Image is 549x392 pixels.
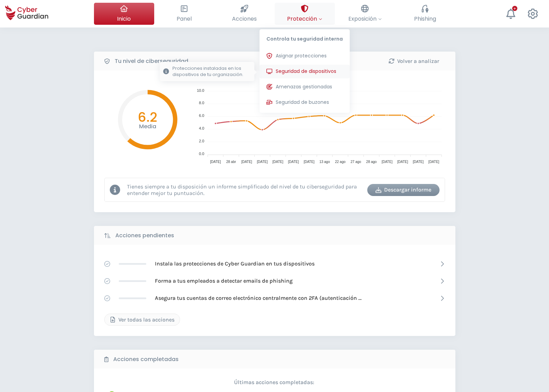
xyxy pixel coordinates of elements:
button: Seguridad de buzones [260,96,350,109]
span: Acciones [232,14,257,23]
tspan: 8.0 [199,101,204,105]
p: Controla tu seguridad interna [260,29,350,46]
tspan: [DATE] [413,160,424,164]
tspan: 2.0 [199,139,204,143]
span: Amenazas gestionadas [276,83,332,90]
button: Amenazas gestionadas [260,80,350,94]
tspan: [DATE] [397,160,408,164]
div: + [512,6,517,11]
tspan: 6.0 [199,113,204,118]
button: Asignar protecciones [260,49,350,63]
tspan: 22 ago [335,160,346,164]
span: Asignar protecciones [276,52,327,59]
tspan: 4.0 [199,126,204,130]
span: Seguridad de buzones [276,99,329,106]
div: Descargar informe [372,186,434,194]
span: Protección [287,14,322,23]
button: ProtecciónControla tu seguridad internaAsignar proteccionesSeguridad de dispositivosProtecciones ... [275,3,335,25]
tspan: [DATE] [257,160,268,164]
p: Forma a tus empleados a detectar emails de phishing [155,277,293,285]
tspan: [DATE] [210,160,221,164]
tspan: 27 ago [350,160,361,164]
button: Exposición [335,3,395,25]
b: Acciones completadas [113,355,179,363]
p: Asegura tus cuentas de correo electrónico centralmente con 2FA (autenticación de doble factor) [155,294,361,302]
tspan: [DATE] [241,160,252,164]
button: Acciones [214,3,275,25]
span: Inicio [117,14,131,23]
tspan: [DATE] [272,160,283,164]
button: Descargar informe [367,184,440,196]
tspan: 28 ago [366,160,377,164]
tspan: 28 abr [226,160,236,164]
button: Phishing [395,3,455,25]
button: Seguridad de dispositivosProtecciones instaladas en los dispositivos de tu organización. [260,65,350,78]
button: Ver todas las acciones [104,314,180,326]
div: Ver todas las acciones [110,316,175,324]
span: Exposición [348,14,382,23]
tspan: 13 ago [319,160,330,164]
p: Protecciones instaladas en los dispositivos de tu organización. [172,65,251,78]
tspan: 10.0 [197,88,204,92]
tspan: [DATE] [428,160,439,164]
p: Últimas acciones completadas: [234,379,392,386]
span: Phishing [414,14,436,23]
tspan: [DATE] [288,160,299,164]
span: Seguridad de dispositivos [276,68,336,75]
button: Panel [154,3,214,25]
p: Instala las protecciones de Cyber Guardian en tus dispositivos [155,260,315,268]
div: Volver a analizar [383,57,445,65]
button: Inicio [94,3,154,25]
b: Acciones pendientes [115,231,174,240]
button: Volver a analizar [378,55,450,67]
tspan: [DATE] [381,160,392,164]
span: Panel [177,14,192,23]
tspan: 0.0 [199,152,204,156]
p: Tienes siempre a tu disposición un informe simplificado del nivel de tu ciberseguridad para enten... [127,183,362,196]
b: Tu nivel de ciberseguridad [115,57,188,65]
tspan: [DATE] [304,160,315,164]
